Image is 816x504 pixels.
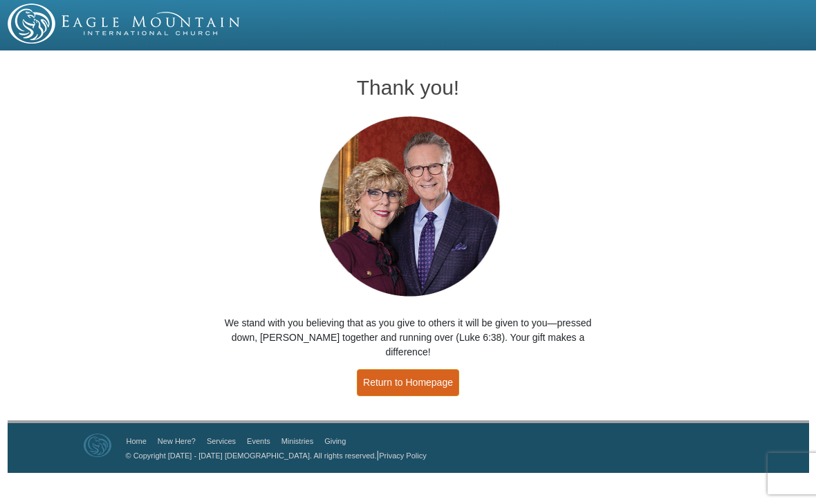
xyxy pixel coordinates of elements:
[357,369,459,396] a: Return to Homepage
[212,76,605,99] h1: Thank you!
[207,437,236,445] a: Services
[84,433,111,457] img: Eagle Mountain International Church
[306,112,510,302] img: Pastors George and Terri Pearsons
[127,437,147,445] a: Home
[8,3,241,44] img: EMIC
[121,448,427,463] p: |
[212,316,605,360] p: We stand with you believing that as you give to others it will be given to you—pressed down, [PER...
[281,437,313,445] a: Ministries
[379,451,426,460] a: Privacy Policy
[158,437,196,445] a: New Here?
[247,437,270,445] a: Events
[126,451,377,460] a: © Copyright [DATE] - [DATE] [DEMOGRAPHIC_DATA]. All rights reserved.
[324,437,346,445] a: Giving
